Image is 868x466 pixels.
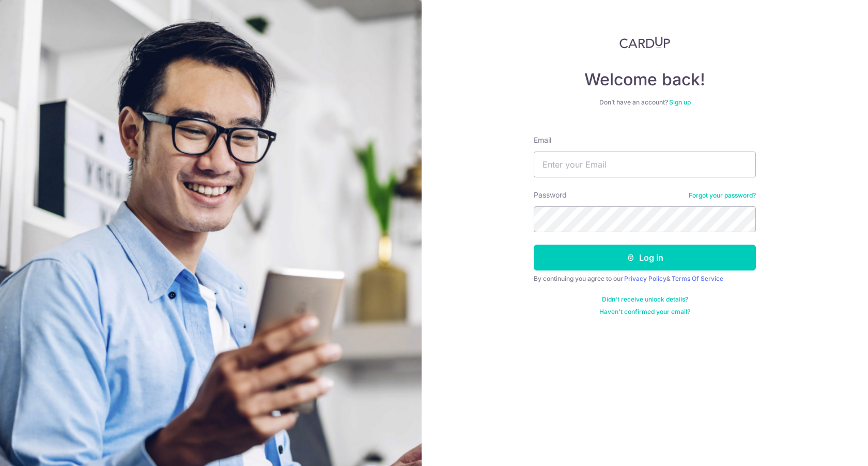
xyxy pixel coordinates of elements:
a: Terms Of Service [672,275,723,282]
img: CardUp Logo [619,36,670,49]
a: Privacy Policy [624,275,667,282]
a: Haven't confirmed your email? [599,308,690,316]
a: Sign up [669,98,691,106]
button: Log in [534,245,756,270]
div: Don’t have an account? [534,98,756,107]
input: Enter your Email [534,152,756,177]
a: Forgot your password? [689,191,756,200]
h4: Welcome back! [534,69,756,90]
label: Email [534,135,551,145]
label: Password [534,190,567,200]
a: Didn't receive unlock details? [602,295,688,304]
div: By continuing you agree to our & [534,275,756,283]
